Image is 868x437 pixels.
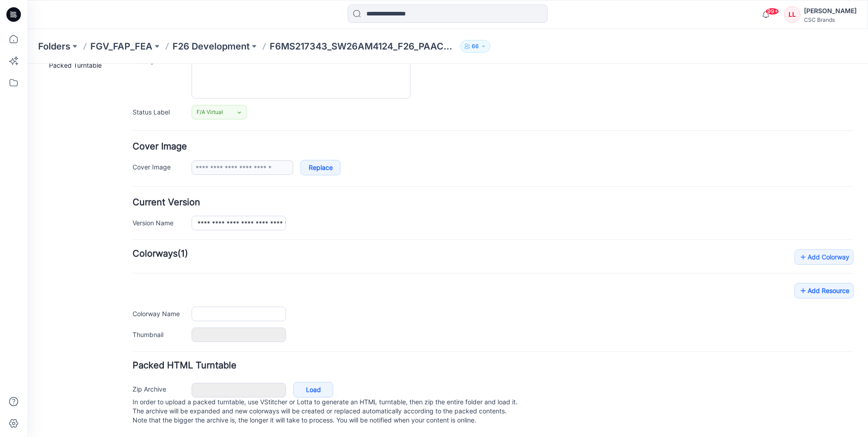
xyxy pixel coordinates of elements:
[273,96,313,112] a: Replace
[266,318,306,334] a: Load
[765,8,779,15] span: 99+
[105,43,155,53] label: Status Label
[784,6,800,23] div: LL
[804,5,857,16] div: [PERSON_NAME]
[105,79,826,87] h4: Cover Image
[270,40,457,53] p: F6MS217343_SW26AM4124_F26_PAACT_VFA
[767,219,826,235] a: Add Resource
[150,184,161,195] span: (1)
[105,245,155,255] label: Colorway Name
[105,298,826,306] h4: Packed HTML Turntable
[804,16,857,23] div: CSC Brands
[105,98,155,108] label: Cover Image
[472,41,479,51] p: 66
[105,334,826,361] p: In order to upload a packed turntable, use VStitcher or Lotta to generate an HTML turntable, then...
[105,320,155,330] label: Zip Archive
[173,40,250,53] a: F26 Development
[105,184,150,195] strong: Colorways
[105,154,155,164] label: Version Name
[90,40,153,53] a: FGV_FAP_FEA
[27,64,868,437] iframe: edit-style
[767,186,826,201] a: Add Colorway
[164,41,220,56] a: F/A Virtual
[169,44,196,53] span: F/A Virtual
[460,40,490,53] button: 66
[105,134,826,143] h4: Current Version
[105,266,155,276] label: Thumbnail
[38,40,70,53] a: Folders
